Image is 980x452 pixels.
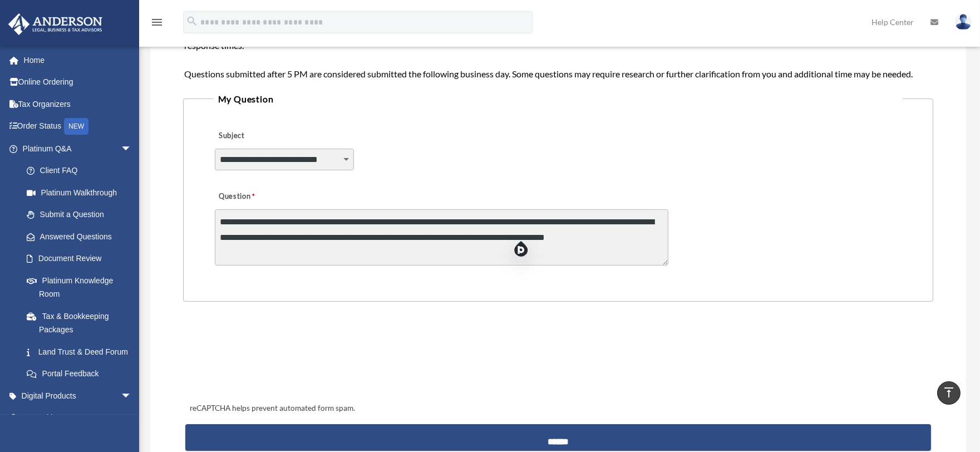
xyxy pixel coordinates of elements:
a: Digital Productsarrow_drop_down [8,385,149,407]
a: Land Trust & Deed Forum [16,341,149,363]
div: reCAPTCHA helps prevent automated form spam. [185,402,932,415]
span: arrow_drop_down [121,407,143,430]
i: vertical_align_top [942,386,956,399]
a: Tax Organizers [8,93,149,115]
a: Tax & Bookkeeping Packages [16,305,149,341]
a: Platinum Q&Aarrow_drop_down [8,137,149,160]
legend: My Question [214,91,903,107]
a: Home [8,49,149,71]
a: Document Review [16,248,149,270]
label: Subject [215,128,321,144]
a: Online Ordering [8,71,149,94]
i: menu [150,16,164,29]
img: Anderson Advisors Platinum Portal [5,13,106,35]
a: Order StatusNEW [8,115,149,138]
label: Question [215,189,301,204]
a: Submit a Question [16,204,143,226]
i: search [186,15,198,27]
a: Client FAQ [16,160,149,182]
a: Portal Feedback [16,363,149,385]
a: Answered Questions [16,225,149,248]
a: vertical_align_top [937,381,961,405]
span: arrow_drop_down [121,137,143,160]
div: NEW [64,118,88,135]
a: Platinum Walkthrough [16,181,149,204]
a: menu [150,19,164,29]
span: arrow_drop_down [121,385,143,407]
a: Platinum Knowledge Room [16,269,149,305]
iframe: reCAPTCHA [186,336,356,380]
a: My Entitiesarrow_drop_down [8,407,149,429]
img: User Pic [955,14,972,30]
